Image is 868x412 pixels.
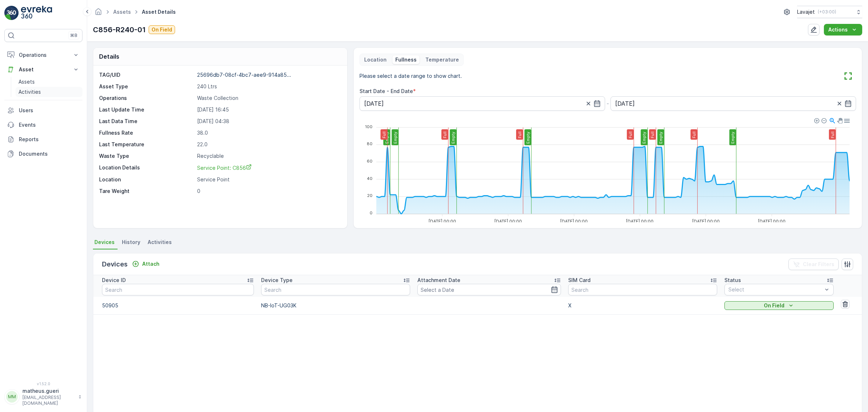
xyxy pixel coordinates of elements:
span: Asset Details [140,8,177,16]
div: Panning [837,118,841,122]
img: logo [4,6,19,20]
a: Reports [4,132,82,147]
p: Details [99,52,119,61]
p: Assets [18,78,35,85]
p: Last Temperature [99,141,194,148]
p: Asset [19,66,68,73]
button: Asset [4,62,82,77]
p: TAG/UID [99,71,194,79]
div: Menu [843,117,849,123]
p: Activities [18,88,41,96]
button: Clear Filters [788,258,839,270]
p: [EMAIL_ADDRESS][DOMAIN_NAME] [22,395,75,406]
p: 0 [197,188,340,195]
tspan: 80 [367,141,373,146]
input: Search [261,284,410,295]
input: Search [568,284,717,295]
tspan: [DATE] 00:00 [428,219,456,224]
span: v 1.52.0 [4,382,82,386]
p: matheus.gueri [22,387,75,395]
button: MMmatheus.gueri[EMAIL_ADDRESS][DOMAIN_NAME] [4,387,82,406]
input: Select a Date [417,284,561,295]
p: Fullness [395,56,417,63]
p: Please select a date range to show chart. [359,72,462,80]
button: Lavajet(+03:00) [797,6,862,18]
a: Homepage [94,10,102,17]
p: 50905 [102,302,254,309]
p: Location Details [99,164,194,172]
span: Activities [148,239,172,246]
p: Last Update Time [99,106,194,113]
img: logo_light-DOdMpM7g.png [21,6,52,20]
p: 240 Ltrs [197,83,340,90]
tspan: [DATE] 00:00 [494,219,522,224]
p: On Field [764,302,784,309]
p: Operations [99,94,194,102]
span: Devices [94,239,115,246]
input: dd/mm/yyyy [610,96,856,111]
button: On Field [724,301,834,310]
p: Device Type [261,277,293,284]
span: History [122,239,140,246]
tspan: [DATE] 00:00 [560,219,588,224]
p: Location [364,56,387,63]
p: Documents [19,150,80,157]
p: Users [19,107,80,114]
p: Last Data Time [99,118,194,125]
tspan: 40 [367,176,373,181]
a: Assets [113,9,131,15]
tspan: 100 [365,124,373,129]
p: 38.0 [197,129,340,136]
p: ( +03:00 ) [818,9,836,15]
p: Device ID [102,277,126,284]
p: Fullness Rate [99,129,194,136]
p: Asset Type [99,83,194,90]
p: Waste Type [99,152,194,160]
div: MM [6,391,18,403]
div: Selection Zoom [829,117,835,123]
p: Reports [19,136,80,143]
button: Operations [4,48,82,62]
a: Users [4,103,82,118]
p: Waste Collection [197,94,340,102]
button: Attach [129,260,162,268]
a: Documents [4,147,82,161]
input: Search [102,284,254,295]
p: Select [728,286,822,293]
a: Service Point: C856 [197,164,340,172]
p: Tare Weight [99,188,194,195]
p: Operations [19,51,68,59]
p: Location [99,176,194,183]
p: C856-R240-01 [93,24,146,35]
p: ⌘B [70,33,77,38]
p: Service Point [197,176,340,183]
label: Start Date - End Date [359,88,413,94]
p: Events [19,121,80,129]
button: Actions [824,24,862,35]
tspan: [DATE] 00:00 [758,219,786,224]
p: Attachment Date [417,277,460,284]
p: Status [724,277,741,284]
p: 25696db7-08cf-4bc7-aee9-914a85... [197,72,291,78]
p: NB-IoT-UG03K [261,302,410,309]
p: - [607,99,609,108]
p: Actions [828,26,848,33]
a: Assets [16,77,82,87]
tspan: 0 [370,210,373,215]
p: SIM Card [568,277,591,284]
p: Lavajet [797,8,815,16]
div: Zoom In [814,118,819,123]
input: dd/mm/yyyy [359,96,605,111]
tspan: [DATE] 00:00 [692,219,719,224]
a: Events [4,118,82,132]
p: On Field [152,26,172,33]
p: [DATE] 16:45 [197,106,340,113]
p: Recyclable [197,152,340,160]
span: Service Point: C856 [197,165,252,171]
a: Activities [16,87,82,97]
p: Attach [142,260,159,268]
p: Devices [102,259,128,269]
tspan: [DATE] 00:00 [626,219,654,224]
p: [DATE] 04:38 [197,118,340,125]
p: 22.0 [197,141,340,148]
